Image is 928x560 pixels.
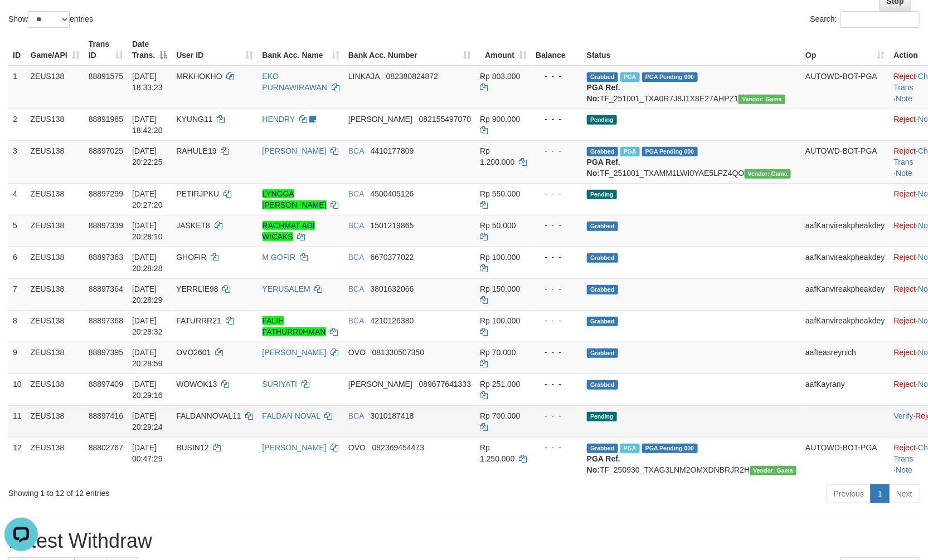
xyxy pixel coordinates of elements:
span: PGA Pending [642,72,698,82]
span: [DATE] 18:33:23 [132,72,163,92]
td: TF_250930_TXAG3LNM2OMXDNBRJR2H [582,437,801,480]
span: Rp 70.000 [480,348,516,357]
span: OVO [348,348,366,357]
td: 11 [8,405,26,437]
span: Copy 089677641333 to clipboard [419,380,471,389]
span: BUSIN12 [176,443,208,452]
span: BCA [348,221,364,230]
span: Grabbed [587,147,618,156]
a: Reject [894,380,916,389]
th: Bank Acc. Name: activate to sort column ascending [258,34,344,66]
span: 88897368 [89,316,123,325]
span: [PERSON_NAME] [348,115,412,124]
th: Trans ID: activate to sort column ascending [84,34,128,66]
a: Next [889,484,920,503]
a: RACHMAT ADI WICAKS [263,221,315,241]
span: Grabbed [587,317,618,326]
span: OVO [348,443,366,452]
span: Copy 082380824872 to clipboard [386,72,438,81]
td: TF_251001_TXAMM1LWI0YAE5LPZ4QO [582,140,801,183]
span: [DATE] 20:29:24 [132,411,163,431]
span: KYUNG11 [176,115,212,124]
td: 9 [8,342,26,374]
span: WOWOK13 [176,380,217,389]
a: Reject [894,443,916,452]
td: 1 [8,66,26,109]
span: RAHULE19 [176,146,216,155]
span: Vendor URL: https://trx31.1velocity.biz [738,95,785,104]
a: Reject [894,115,916,124]
a: Reject [894,189,916,198]
td: 3 [8,140,26,183]
a: [PERSON_NAME] [263,443,327,452]
div: - - - [536,410,578,421]
label: Show entries [8,11,93,28]
span: 88897299 [89,189,123,198]
span: Rp 803.000 [480,72,520,81]
td: AUTOWD-BOT-PGA [801,66,889,109]
td: ZEUS138 [26,310,84,342]
select: Showentries [28,11,70,28]
a: YERUSALEM [263,284,310,293]
span: Rp 550.000 [480,189,520,198]
span: Rp 900.000 [480,115,520,124]
a: M GOFIR [263,253,296,262]
td: aafKayrany [801,374,889,405]
span: [DATE] 18:42:20 [132,115,163,135]
span: [DATE] 20:29:16 [132,380,163,400]
a: Note [896,94,913,103]
td: AUTOWD-BOT-PGA [801,437,889,480]
input: Search: [840,11,920,28]
span: Copy 1501219865 to clipboard [371,221,414,230]
span: OVO2601 [176,348,211,357]
a: LYNGGA [PERSON_NAME] [263,189,327,209]
span: [DATE] 20:27:20 [132,189,163,209]
span: 88891985 [89,115,123,124]
span: Rp 1.200.000 [480,146,514,166]
td: ZEUS138 [26,109,84,140]
span: Marked by aafpengsreynich [620,72,640,82]
span: Marked by aafnoeunsreypich [620,147,640,156]
td: aafteasreynich [801,342,889,374]
td: AUTOWD-BOT-PGA [801,140,889,183]
span: FALDANNOVAL11 [176,411,241,420]
td: 10 [8,374,26,405]
a: Note [896,465,913,474]
span: Copy 082155497070 to clipboard [419,115,471,124]
td: ZEUS138 [26,342,84,374]
span: BCA [348,411,364,420]
a: HENDRY [263,115,295,124]
span: Grabbed [587,285,618,294]
b: PGA Ref. No: [587,454,620,474]
td: aafKanvireakpheakdey [801,247,889,278]
span: Rp 1.250.000 [480,443,514,463]
span: FATURRR21 [176,316,221,325]
span: Rp 100.000 [480,253,520,262]
span: Copy 3010187418 to clipboard [371,411,414,420]
th: Game/API: activate to sort column ascending [26,34,84,66]
span: BCA [348,146,364,155]
span: Pending [587,190,617,199]
span: [DATE] 20:28:32 [132,316,163,336]
td: ZEUS138 [26,66,84,109]
span: Rp 100.000 [480,316,520,325]
span: Grabbed [587,380,618,390]
td: 5 [8,215,26,247]
span: Marked by aafsreyleap [620,444,640,453]
div: - - - [536,145,578,156]
a: 1 [871,484,890,503]
span: PETIRJPKU [176,189,219,198]
div: - - - [536,220,578,231]
span: BCA [348,253,364,262]
span: 88891575 [89,72,123,81]
a: Reject [894,72,916,81]
span: 88897364 [89,284,123,293]
span: 88897363 [89,253,123,262]
span: Grabbed [587,348,618,358]
div: - - - [536,188,578,199]
td: ZEUS138 [26,247,84,278]
span: PGA Pending [642,147,698,156]
span: PGA Pending [642,444,698,453]
th: Bank Acc. Number: activate to sort column ascending [344,34,475,66]
span: Rp 150.000 [480,284,520,293]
